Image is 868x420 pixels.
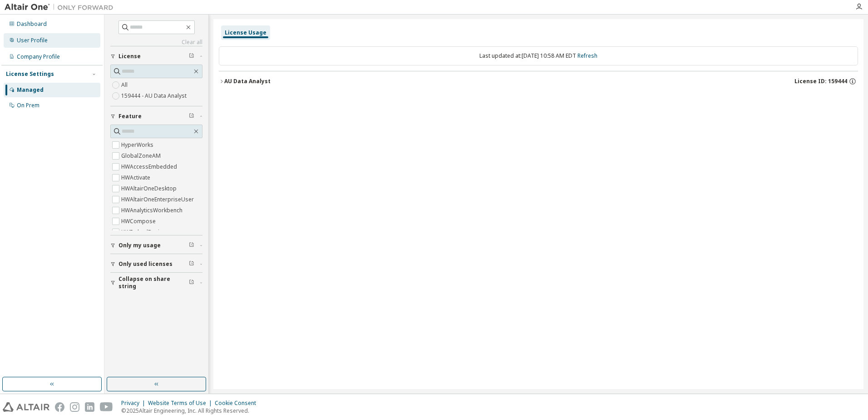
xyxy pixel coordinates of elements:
img: youtube.svg [100,402,113,412]
a: Clear all [110,39,202,46]
span: Clear filter [189,279,194,286]
button: Collapse on share string [110,273,202,293]
label: 159444 - AU Data Analyst [121,90,188,101]
div: Dashboard [17,20,47,28]
img: instagram.svg [70,402,79,412]
label: HWAltairOneDesktop [121,183,178,194]
img: facebook.svg [55,402,64,412]
button: Only my usage [110,235,202,255]
span: License ID: 159444 [794,78,847,85]
label: HWAltairOneEnterpriseUser [121,194,196,205]
img: Altair One [5,3,118,12]
span: License [118,53,141,60]
a: Refresh [577,52,597,60]
span: Clear filter [189,260,194,268]
label: HyperWorks [121,140,155,150]
label: HWAnalyticsWorkbench [121,205,184,216]
span: Only used licenses [118,260,173,268]
img: altair_logo.svg [3,402,49,412]
span: Feature [118,113,142,120]
button: Only used licenses [110,254,202,274]
button: License [110,46,202,66]
div: AU Data Analyst [224,78,271,85]
div: Cookie Consent [215,400,261,407]
img: linkedin.svg [85,402,94,412]
span: Clear filter [189,53,194,60]
div: Website Terms of Use [148,400,215,407]
label: All [121,80,129,90]
div: User Profile [17,37,48,44]
label: GlobalZoneAM [121,150,163,161]
label: HWActivate [121,172,152,183]
div: License Settings [6,70,54,78]
button: AU Data AnalystLicense ID: 159444 [219,71,858,91]
label: HWEmbedBasic [121,227,164,238]
div: Last updated at: [DATE] 10:58 AM EDT [219,46,858,65]
div: Privacy [121,400,148,407]
span: Clear filter [189,113,194,120]
div: Company Profile [17,53,60,60]
span: Only my usage [118,242,161,249]
label: HWCompose [121,216,158,227]
div: Managed [17,86,44,94]
div: On Prem [17,102,39,109]
p: © 2025 Altair Engineering, Inc. All Rights Reserved. [121,407,261,415]
label: HWAccessEmbedded [121,161,179,172]
span: Clear filter [189,242,194,249]
button: Feature [110,106,202,126]
div: License Usage [225,29,266,36]
span: Collapse on share string [118,275,189,290]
